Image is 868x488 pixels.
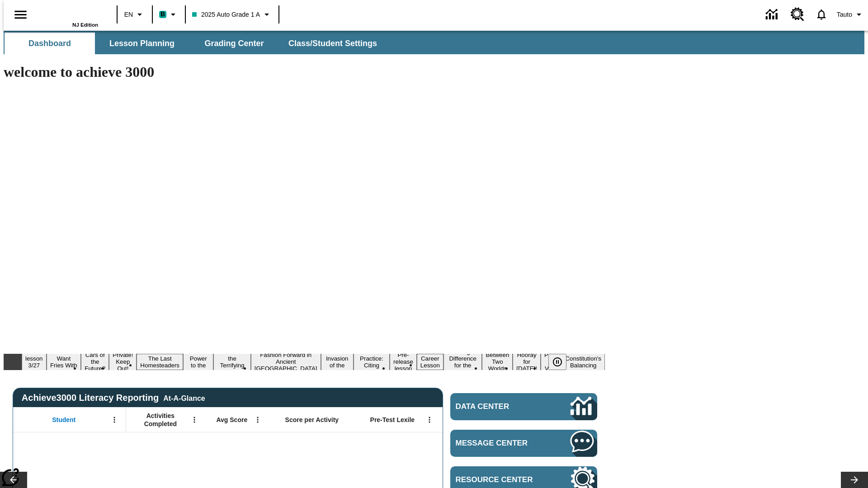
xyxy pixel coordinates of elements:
[281,33,384,54] button: Class/Student Settings
[417,354,443,370] button: Slide 12 Career Lesson
[124,10,133,19] span: EN
[456,475,543,484] span: Resource Center
[39,3,98,28] div: Home
[204,38,264,49] span: Grading Center
[52,416,75,424] span: Student
[443,347,482,377] button: Slide 13 Making a Difference for the Planet
[513,350,541,373] button: Slide 15 Hooray for Constitution Day!
[188,413,201,427] button: Open Menu
[47,347,81,377] button: Slide 2 Do You Want Fries With That?
[423,413,436,427] button: Open Menu
[251,413,264,427] button: Open Menu
[370,416,415,424] span: Pre-Test Lexile
[541,350,561,373] button: Slide 16 Point of View
[354,347,390,377] button: Slide 10 Mixed Practice: Citing Evidence
[156,6,182,23] button: Boost Class color is teal. Change class color
[5,33,95,54] button: Dashboard
[450,430,597,457] a: Message Center
[183,347,213,377] button: Slide 6 Solar Power to the People
[390,350,417,373] button: Slide 11 Pre-release lesson
[456,402,540,411] span: Data Center
[251,350,321,373] button: Slide 8 Fashion Forward in Ancient Rome
[72,22,98,28] span: NJ Edition
[81,350,109,373] button: Slide 3 Cars of the Future?
[4,31,864,54] div: SubNavbar
[22,347,47,377] button: Slide 1 Test lesson 3/27 en
[109,38,175,49] span: Lesson Planning
[785,2,810,27] a: Resource Center, Will open in new tab
[28,38,71,49] span: Dashboard
[548,354,566,370] button: Pause
[22,393,205,403] span: Achieve3000 Literacy Reporting
[321,347,354,377] button: Slide 9 The Invasion of the Free CD
[213,347,250,377] button: Slide 7 Attack of the Terrifying Tomatoes
[216,416,247,424] span: Avg Score
[285,416,339,424] span: Score per Activity
[833,6,868,23] button: Profile/Settings
[4,64,605,80] h1: welcome to achieve 3000
[189,33,279,54] button: Grading Center
[810,3,833,26] a: Notifications
[189,6,276,23] button: Class: 2025 Auto Grade 1 A, Select your class
[7,1,34,28] button: Open side menu
[456,439,543,448] span: Message Center
[548,354,576,370] div: Pause
[39,4,98,22] a: Home
[109,350,137,373] button: Slide 4 Private! Keep Out!
[482,350,513,373] button: Slide 14 Between Two Worlds
[160,9,165,20] span: B
[192,10,260,19] span: 2025 Auto Grade 1 A
[841,472,868,488] button: Lesson carousel, Next
[837,10,852,19] span: Tauto
[137,354,183,370] button: Slide 5 The Last Homesteaders
[163,393,205,403] div: At-A-Glance
[561,347,605,377] button: Slide 17 The Constitution's Balancing Act
[760,2,785,27] a: Data Center
[131,412,190,428] span: Activities Completed
[108,413,121,427] button: Open Menu
[4,33,385,54] div: SubNavbar
[120,6,149,23] button: Language: EN, Select a language
[450,393,597,420] a: Data Center
[97,33,187,54] button: Lesson Planning
[288,38,377,49] span: Class/Student Settings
